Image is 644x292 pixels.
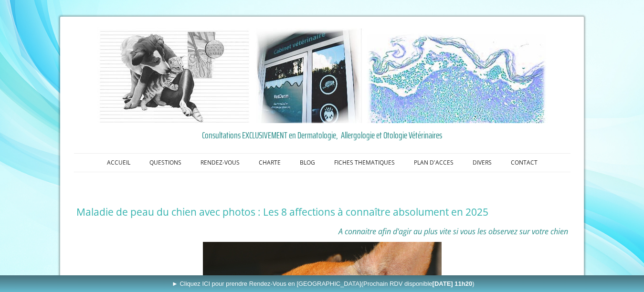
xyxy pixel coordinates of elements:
a: ACCUEIL [97,154,140,172]
span: ► Cliquez ICI pour prendre Rendez-Vous en [GEOGRAPHIC_DATA] [172,280,475,287]
a: BLOG [290,154,325,172]
h1: Maladie de peau du chien avec photos : Les 8 affections à connaître absolument en 2025 [76,206,568,218]
a: CHARTE [249,154,290,172]
span: (Prochain RDV disponible ) [361,280,475,287]
span: A connaitre afin d'agir au plus vite si vous les observez sur votre chien [338,226,568,237]
a: Consultations EXCLUSIVEMENT en Dermatologie, Allergologie et Otologie Vétérinaires [76,128,568,142]
a: DIVERS [463,154,501,172]
a: FICHES THEMATIQUES [325,154,404,172]
a: PLAN D'ACCES [404,154,463,172]
b: [DATE] 11h20 [433,280,473,287]
a: QUESTIONS [140,154,191,172]
a: RENDEZ-VOUS [191,154,249,172]
a: CONTACT [501,154,547,172]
